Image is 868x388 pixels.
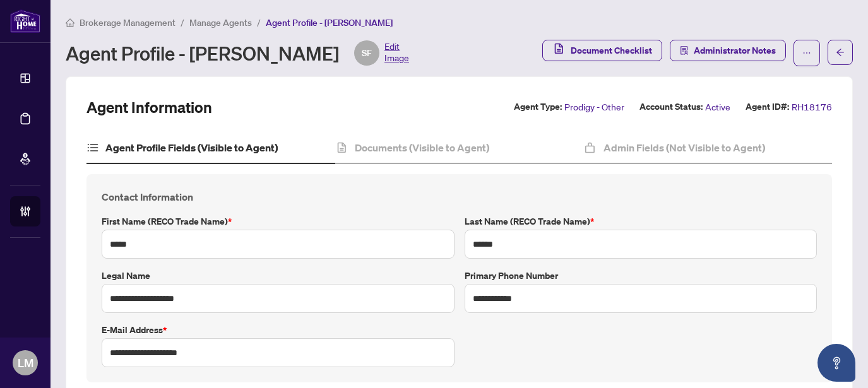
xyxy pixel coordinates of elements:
label: Legal Name [102,269,455,283]
img: logo [10,9,40,33]
label: Account Status: [639,100,703,114]
span: Edit Image [384,40,409,66]
label: E-mail Address [102,323,455,337]
span: home [66,18,74,27]
h4: Documents (Visible to Agent) [355,140,489,155]
span: Prodigy - Other [564,100,624,114]
span: Manage Agents [189,17,252,28]
label: Agent Type: [514,100,562,114]
h4: Contact Information [102,189,817,204]
span: LM [18,354,33,372]
span: Agent Profile - [PERSON_NAME] [266,17,393,28]
span: arrow-left [836,48,845,57]
span: ellipsis [802,49,811,57]
span: Document Checklist [571,40,652,61]
span: Brokerage Management [80,17,175,28]
span: solution [680,46,689,55]
h4: Agent Profile Fields (Visible to Agent) [105,140,278,155]
label: Primary Phone Number [465,269,817,283]
li: / [257,15,261,30]
label: Agent ID#: [746,100,789,114]
h4: Admin Fields (Not Visible to Agent) [603,140,765,155]
label: Last Name (RECO Trade Name) [465,215,817,228]
button: Open asap [817,344,855,382]
span: RH18176 [792,100,832,114]
span: Administrator Notes [694,40,776,61]
h2: Agent Information [86,97,212,117]
div: Agent Profile - [PERSON_NAME] [66,40,409,66]
button: Document Checklist [542,40,662,61]
button: Administrator Notes [670,40,786,61]
span: Active [705,100,730,114]
li: / [181,15,184,30]
span: SF [362,46,372,60]
label: First Name (RECO Trade Name) [102,215,455,228]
